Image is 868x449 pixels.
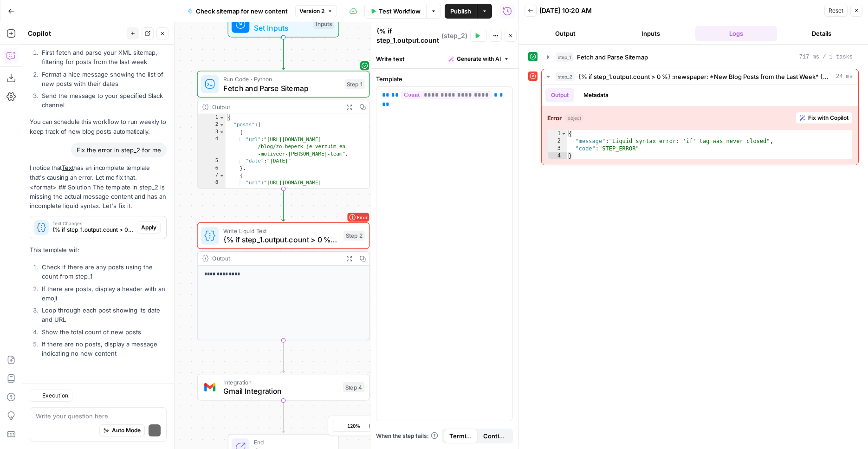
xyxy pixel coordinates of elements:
[198,165,226,172] div: 6
[343,382,365,392] div: Step 4
[548,137,567,145] div: 2
[542,69,858,84] button: 24 ms
[548,145,567,152] div: 3
[282,401,285,433] g: Edge from step_4 to end
[449,431,472,441] span: Terminate Workflow
[212,254,339,263] div: Output
[223,83,340,94] span: Fetch and Parse Sitemap
[470,30,487,42] button: Test
[282,189,285,221] g: Edge from step_1 to step_2
[796,112,853,124] button: Fix with Copilot
[347,422,360,429] span: 120%
[223,377,338,386] span: Integration
[52,221,133,226] span: Text Changes
[556,52,573,62] span: step_1
[197,11,370,38] div: WorkflowSet InputsInputs
[376,26,439,240] textarea: {% if step_1.output.count > 0 %} :newspaper: *New Blog Posts from the Last Week* {% for post in s...
[196,7,288,16] span: Check sitemap for new content
[578,88,614,102] button: Metadata
[542,50,858,65] button: 717 ms / 1 tasks
[547,113,562,123] strong: Error
[30,163,167,361] div: <format> ## Solution The template in step_2 is missing the actual message content and has an inco...
[357,211,368,224] span: Error
[450,7,471,16] span: Publish
[379,7,421,16] span: Test Workflow
[282,340,285,373] g: Edge from step_2 to step_4
[137,221,161,234] button: Apply
[39,262,167,281] li: Check if there are any posts using the count from step_1
[99,424,145,436] button: Auto Mode
[545,88,574,102] button: Output
[219,114,225,122] span: Toggle code folding, rows 1 through 213
[364,4,426,19] button: Test Workflow
[376,74,513,84] label: Template
[39,70,167,88] li: Format a nice message showing the list of new posts with their dates
[376,432,438,440] a: When the step fails:
[198,136,226,158] div: 4
[223,226,339,235] span: Write Liquid Text
[212,103,339,111] div: Output
[42,391,68,400] span: Execution
[223,234,339,245] span: {% if step_1.output.count > 0 %} :newspaper: *New Blog Posts from the Last Week* {% for post in s...
[808,114,849,122] span: Fix with Copilot
[219,129,225,136] span: Toggle code folding, rows 3 through 6
[525,26,606,41] button: Output
[198,122,226,129] div: 2
[254,438,330,447] span: End
[695,26,777,41] button: Logs
[561,130,566,137] span: Toggle code folding, rows 1 through 4
[197,71,370,189] div: Run Code · PythonFetch and Parse SitemapStep 1Output{ "posts":[ { "url":"[URL][DOMAIN_NAME] /blog...
[30,245,167,255] p: This template will:
[39,284,167,303] li: If there are posts, display a header with an emoji
[30,390,72,402] button: Execution
[824,5,848,17] button: Reset
[254,22,309,33] span: Set Inputs
[39,306,167,324] li: Loop through each post showing its date and URL
[578,72,832,81] span: {% if step_1.output.count > 0 %} :newspaper: *New Blog Posts from the Last Week* {% for post in s...
[52,226,133,234] span: {% if step_1.output.count > 0 %} :newspaper: *New Blog Posts from the Last Week* {% for post in s...
[441,31,467,40] span: ( step_2 )
[542,85,858,165] div: 24 ms
[112,426,141,435] span: Auto Mode
[219,122,225,129] span: Toggle code folding, rows 2 through 211
[610,26,692,41] button: Inputs
[548,152,567,160] div: 4
[71,143,167,157] div: Fix the error in step_2 for me
[556,72,575,81] span: step_2
[478,429,512,443] button: Continue
[829,7,843,15] span: Reset
[565,114,583,122] span: object
[198,129,226,136] div: 3
[141,223,156,232] span: Apply
[577,52,648,62] span: Fetch and Parse Sitemap
[182,4,293,19] button: Check sitemap for new content
[548,130,567,137] div: 1
[223,75,340,84] span: Run Code · Python
[483,431,506,441] span: Continue
[30,117,167,137] p: You can schedule this workflow to run weekly to keep track of new blog posts automatically.
[28,29,124,38] div: Copilot
[62,164,73,171] a: Text
[39,48,167,66] li: First fetch and parse your XML sitemap, filtering for posts from the last week
[39,327,167,337] li: Show the total count of new posts
[198,114,226,122] div: 1
[197,222,370,340] div: ErrorWrite Liquid Text{% if step_1.output.count > 0 %} :newspaper: *New Blog Posts from the Last ...
[313,19,334,29] div: Inputs
[198,172,226,180] div: 7
[836,72,853,81] span: 24 ms
[295,5,337,17] button: Version 2
[370,49,518,68] div: Write text
[282,37,285,70] g: Edge from start to step_1
[799,53,853,61] span: 717 ms / 1 tasks
[223,385,338,397] span: Gmail Integration
[299,7,324,15] span: Version 2
[457,55,501,63] span: Generate with AI
[39,339,167,358] li: If there are no posts, display a message indicating no new content
[30,163,167,182] p: I notice that has an incomplete template that's causing an error. Let me fix that.
[445,53,513,65] button: Generate with AI
[198,158,226,165] div: 5
[197,374,370,401] div: IntegrationGmail IntegrationStep 4
[445,4,477,19] button: Publish
[219,172,225,180] span: Toggle code folding, rows 7 through 10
